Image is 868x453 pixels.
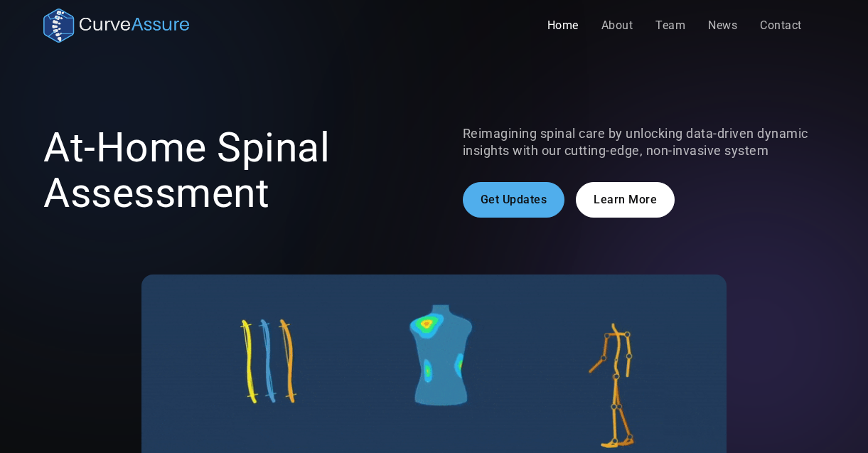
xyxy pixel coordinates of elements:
a: Get Updates [463,182,565,218]
a: Home [536,11,590,40]
a: Contact [749,11,813,40]
a: Team [644,11,697,40]
a: News [697,11,749,40]
a: About [590,11,645,40]
p: Reimagining spinal care by unlocking data-driven dynamic insights with our cutting-edge, non-inva... [463,125,825,159]
h1: At-Home Spinal Assessment [43,125,405,216]
a: home [43,9,189,43]
a: Learn More [576,182,675,218]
